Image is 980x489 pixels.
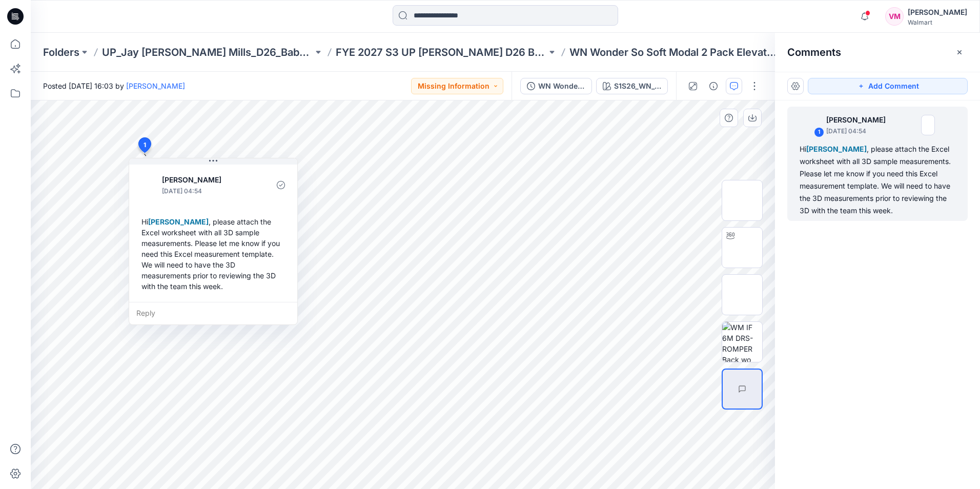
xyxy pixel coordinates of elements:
[162,174,246,186] p: [PERSON_NAME]
[538,80,585,92] div: WN Wonder So Soft Modal 2 Pack Elevated COVERALL
[806,145,867,153] span: [PERSON_NAME]
[148,217,209,226] span: [PERSON_NAME]
[808,78,968,94] button: Add Comment
[787,46,841,58] h2: Comments
[137,175,158,195] img: Kristin Veit
[162,186,246,196] p: [DATE] 04:54
[520,78,592,94] button: WN Wonder So Soft Modal 2 Pack Elevated COVERALL
[569,45,781,59] p: WN Wonder So Soft Modal 2 Pack Elevated COVERALL
[722,322,762,362] img: WM IF 6M DRS-ROMPER Back wo Avatar
[596,78,668,94] button: S1S26_WN_4218 REV 1
[885,7,904,26] div: VM
[43,45,79,59] a: Folders
[826,114,892,126] p: [PERSON_NAME]
[614,80,661,92] div: S1S26_WN_4218 REV 1
[336,45,547,59] a: FYE 2027 S3 UP [PERSON_NAME] D26 Baby Boy
[908,18,967,26] div: Walmart
[826,126,892,136] p: [DATE] 04:54
[137,212,289,296] div: Hi , please attach the Excel worksheet with all 3D sample measurements. Please let me know if you...
[814,127,824,137] div: 1
[126,81,185,90] a: [PERSON_NAME]
[802,115,822,135] img: Kristin Veit
[43,80,185,91] span: Posted [DATE] 16:03 by
[908,6,967,18] div: [PERSON_NAME]
[800,143,955,217] div: Hi , please attach the Excel worksheet with all 3D sample measurements. Please let me know if you...
[129,302,297,324] div: Reply
[705,78,722,94] button: Details
[102,45,313,59] a: UP_Jay [PERSON_NAME] Mills_D26_Baby Boy
[144,140,146,150] span: 1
